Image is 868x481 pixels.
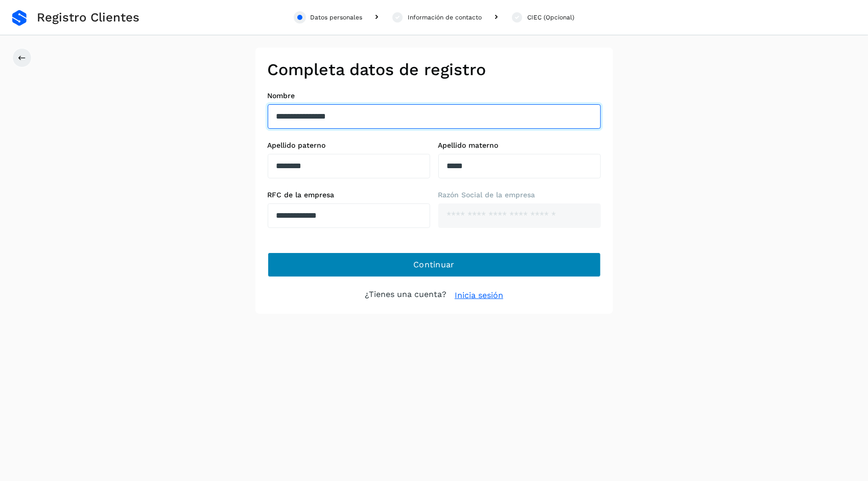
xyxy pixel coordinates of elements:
[268,91,601,100] label: Nombre
[408,13,482,22] div: Información de contacto
[413,259,455,270] span: Continuar
[438,141,601,150] label: Apellido materno
[438,191,601,199] label: Razón Social de la empresa
[365,289,447,302] p: ¿Tienes una cuenta?
[527,13,574,22] div: CIEC (Opcional)
[268,60,601,79] h2: Completa datos de registro
[268,141,430,150] label: Apellido paterno
[37,10,139,25] span: Registro Clientes
[455,289,503,302] a: Inicia sesión
[310,13,362,22] div: Datos personales
[268,253,601,277] button: Continuar
[268,191,430,199] label: RFC de la empresa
